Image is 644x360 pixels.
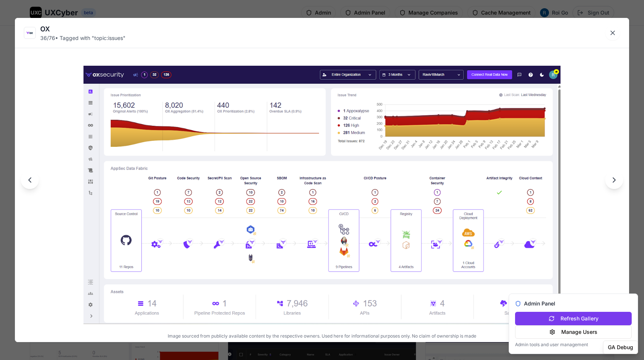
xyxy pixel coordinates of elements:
span: Admin Panel [524,300,555,307]
p: Image sourced from publicly available content by the respective owners. Used here for information... [18,333,626,339]
button: Manage Users [515,325,632,339]
button: Close lightbox [605,25,620,40]
button: Previous image [21,171,39,189]
div: 36 / 76 • Tagged with " topic:issues " [40,34,126,42]
a: Manage Users [515,329,632,336]
button: Next image [605,171,623,189]
button: Refresh Gallery [515,312,632,325]
img: OX image 36 [83,66,561,324]
button: GA Debug [603,341,638,354]
p: Admin tools and user management [515,342,632,348]
div: OX [40,24,126,34]
img: OX logo [24,27,35,38]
